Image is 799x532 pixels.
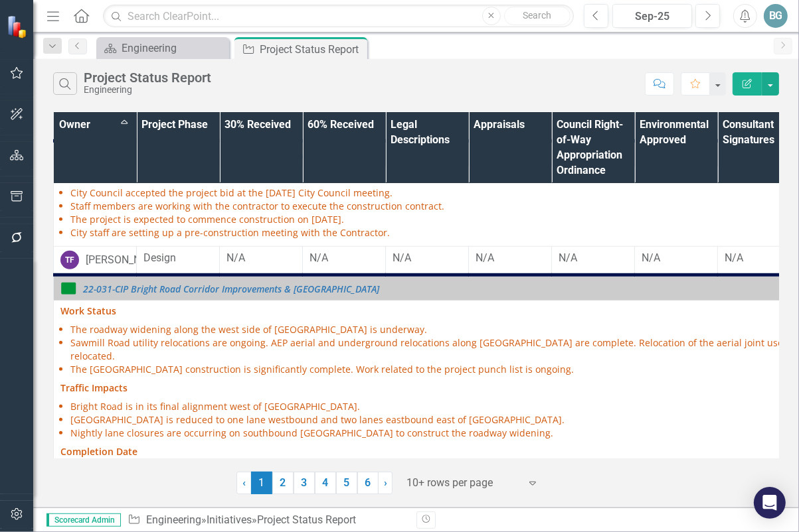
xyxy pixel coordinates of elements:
img: ClearPoint Strategy [7,15,30,38]
div: Project Status Report [84,70,211,85]
div: N/A [476,251,545,266]
td: Double-Click to Edit [469,247,552,275]
td: Double-Click to Edit [54,247,137,275]
td: Double-Click to Edit [303,247,386,275]
a: 2 [272,472,294,494]
a: 3 [294,472,315,494]
button: Sep-25 [612,4,692,28]
img: On Target [60,281,76,297]
div: Open Intercom Messenger [754,487,786,519]
td: Double-Click to Edit [552,247,635,275]
a: 4 [315,472,336,494]
div: Engineering [122,40,226,56]
div: TF [60,251,79,269]
div: Sep-25 [617,9,687,25]
strong: Work Status [60,304,116,317]
span: › [384,476,387,489]
div: N/A [642,251,711,266]
span: ‹ [242,476,246,489]
div: N/A [559,251,628,266]
div: N/A [393,251,462,266]
div: Project Status Report [260,41,364,58]
strong: Completion Date [60,445,137,458]
td: Double-Click to Edit [137,247,220,275]
button: Search [504,7,571,25]
td: Double-Click to Edit [386,247,469,275]
strong: Traffic Impacts [60,381,128,394]
a: 5 [336,472,357,494]
a: Engineering [146,513,201,526]
span: Scorecard Admin [46,513,121,527]
span: Design [143,251,176,264]
a: Engineering [100,40,226,56]
input: Search ClearPoint... [103,5,574,28]
a: Initiatives [207,513,252,526]
div: Project Status Report [257,513,356,526]
div: N/A [226,251,296,266]
td: Double-Click to Edit [635,247,718,275]
div: N/A [310,251,379,266]
span: Search [523,10,551,21]
div: N/A [725,251,794,266]
div: Engineering [84,85,211,95]
button: BG [764,4,788,28]
td: Double-Click to Edit [220,247,303,275]
div: [PERSON_NAME] [86,253,165,268]
a: 6 [357,472,379,494]
div: » » [128,513,406,528]
span: 1 [251,472,272,494]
